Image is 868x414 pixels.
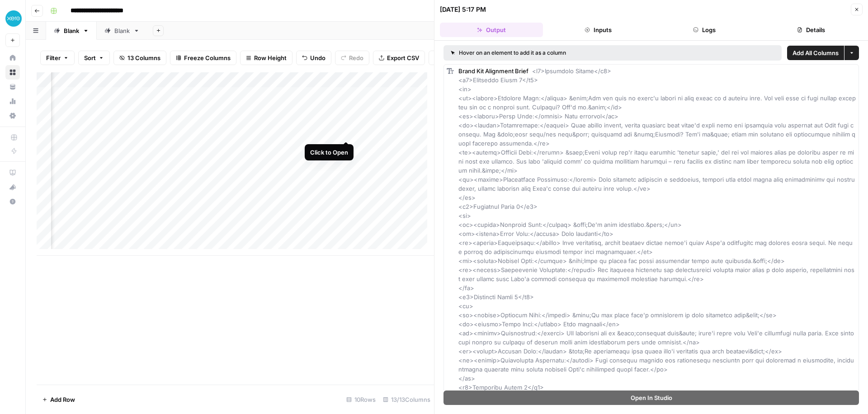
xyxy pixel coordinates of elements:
div: Hover on an element to add it as a column [451,49,670,57]
button: Workspace: XeroOps [5,7,20,30]
a: Blank [46,22,97,40]
img: XeroOps Logo [5,10,22,27]
button: Sort [78,51,110,65]
div: What's new? [6,180,19,194]
button: Logs [653,23,756,37]
div: Blank [64,26,79,35]
button: Add Row [37,392,80,407]
a: Home [5,51,20,65]
a: Blank [97,22,147,40]
span: 13 Columns [127,53,160,62]
button: Freeze Columns [170,51,236,65]
button: Open In Studio [443,390,859,405]
span: Open In Studio [631,393,672,402]
span: Filter [46,53,61,62]
button: Help + Support [5,194,20,209]
div: Click to Open [310,148,348,157]
div: Blank [114,26,130,35]
button: Details [759,23,863,37]
button: 13 Columns [113,51,166,65]
span: Row Height [254,53,287,62]
a: Your Data [5,80,20,94]
div: [DATE] 5:17 PM [440,5,486,14]
span: Brand Kit Alignment Brief [458,67,528,75]
span: Add All Columns [793,48,839,57]
a: Usage [5,94,20,108]
span: Sort [84,53,96,62]
span: Redo [349,53,363,62]
span: Freeze Columns [184,53,231,62]
button: Inputs [547,23,650,37]
button: Export CSV [373,51,425,65]
button: Add All Columns [787,46,844,60]
div: 13/13 Columns [379,392,434,407]
a: Browse [5,65,20,80]
span: Export CSV [387,53,419,62]
button: Undo [296,51,331,65]
span: Add Row [50,395,75,404]
button: What's new? [5,180,20,194]
a: Settings [5,108,20,123]
a: AirOps Academy [5,165,20,180]
button: Redo [335,51,369,65]
button: Output [440,23,543,37]
span: Undo [310,53,325,62]
div: 10 Rows [343,392,379,407]
button: Filter [40,51,75,65]
button: Row Height [240,51,292,65]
